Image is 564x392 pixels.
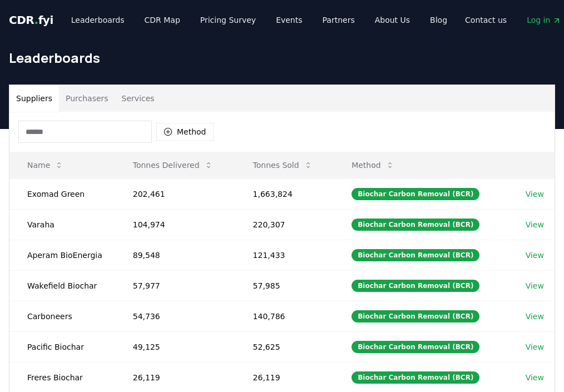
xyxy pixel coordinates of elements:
[115,209,235,240] td: 104,974
[62,10,133,30] a: Leaderboards
[235,270,334,301] td: 57,985
[115,331,235,362] td: 49,125
[115,240,235,270] td: 89,548
[191,10,265,30] a: Pricing Survey
[9,240,115,270] td: Aperam BioEnergia
[314,10,364,30] a: Partners
[352,249,479,261] div: Biochar Carbon Removal (BCR)
[527,14,561,26] span: Log in
[59,85,115,112] button: Purchasers
[352,219,479,231] div: Biochar Carbon Removal (BCR)
[136,10,189,30] a: CDR Map
[526,219,544,230] a: View
[124,154,222,176] button: Tonnes Delivered
[352,371,479,384] div: Biochar Carbon Removal (BCR)
[62,10,456,30] nav: Main
[235,209,334,240] td: 220,307
[526,372,544,383] a: View
[244,154,321,176] button: Tonnes Sold
[9,270,115,301] td: Wakefield Biochar
[267,10,311,30] a: Events
[235,301,334,331] td: 140,786
[9,301,115,331] td: Carboneers
[456,10,516,30] a: Contact us
[352,341,479,353] div: Biochar Carbon Removal (BCR)
[9,12,53,28] a: CDR.fyi
[9,331,115,362] td: Pacific Biochar
[352,310,479,322] div: Biochar Carbon Removal (BCR)
[9,49,555,67] h1: Leaderboards
[115,270,235,301] td: 57,977
[235,240,334,270] td: 121,433
[421,10,456,30] a: Blog
[9,209,115,240] td: Varaha
[526,250,544,261] a: View
[526,188,544,200] a: View
[9,178,115,209] td: Exomad Green
[18,154,72,176] button: Name
[115,85,161,112] button: Services
[9,85,59,112] button: Suppliers
[352,188,479,200] div: Biochar Carbon Removal (BCR)
[9,13,53,27] span: CDR fyi
[526,311,544,322] a: View
[235,178,334,209] td: 1,663,824
[343,154,403,176] button: Method
[526,280,544,291] a: View
[366,10,419,30] a: About Us
[235,331,334,362] td: 52,625
[115,301,235,331] td: 54,736
[352,280,479,292] div: Biochar Carbon Removal (BCR)
[115,178,235,209] td: 202,461
[526,341,544,353] a: View
[156,123,214,141] button: Method
[34,13,38,27] span: .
